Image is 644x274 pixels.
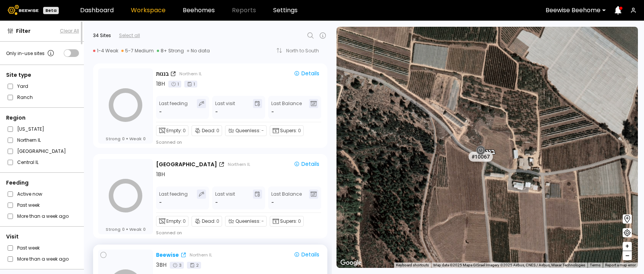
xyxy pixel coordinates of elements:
span: - [261,218,264,225]
div: Scanned on [156,230,182,236]
a: Workspace [131,7,166,13]
span: 0 [183,218,186,225]
div: 1 BH [156,80,165,88]
div: Queenless: [225,216,267,227]
a: Open this area in Google Maps (opens a new window) [338,258,364,268]
div: Last feeding [159,190,188,206]
div: - [215,108,218,116]
div: Last visit [215,99,235,116]
div: 1 [168,81,181,88]
span: - [271,108,274,116]
label: Past week [17,244,40,252]
span: – [625,251,630,261]
div: Feeding [6,179,79,187]
div: 3 [170,262,184,269]
div: בננות [156,70,169,78]
div: 2 [187,262,201,269]
div: Scanned on [156,139,182,145]
button: Details [291,69,322,78]
div: - [215,199,218,206]
div: North to South [286,49,324,53]
span: Reports [232,7,256,13]
button: – [623,251,632,260]
div: No data [187,48,210,54]
span: 0 [143,227,146,232]
span: + [625,242,630,251]
div: Dead: [192,125,222,136]
div: [GEOGRAPHIC_DATA] [156,161,217,169]
span: - [261,127,264,134]
div: Last feeding [159,99,188,116]
label: More than a week ago [17,212,69,220]
a: Settings [273,7,298,13]
div: 34 Sites [93,32,111,39]
div: Empty: [156,125,188,136]
span: 0 [298,218,301,225]
img: Google [338,258,364,268]
span: 0 [122,136,125,141]
div: 1-4 Weak [93,48,118,54]
div: Details [294,251,319,258]
div: Region [6,114,79,122]
span: 0 [143,136,146,141]
div: Northern IL [179,71,202,77]
label: Yard [17,82,28,90]
label: Central IL [17,158,39,166]
label: Ranch [17,93,33,101]
span: 0 [216,218,219,225]
div: Strong Weak [106,136,146,141]
div: Site type [6,71,79,79]
div: # 10067 [469,151,493,161]
span: 0 [216,127,219,134]
div: Queenless: [225,125,267,136]
button: Clear All [60,28,79,34]
div: 1 BH [156,170,165,178]
span: Map data ©2025 Mapa GISrael Imagery ©2025 Airbus, CNES / Airbus, Maxar Technologies [433,263,585,267]
span: 0 [183,127,186,134]
span: - [271,199,274,206]
div: Select all [119,32,140,39]
div: Northern IL [228,161,250,167]
a: Beehomes [183,7,215,13]
span: 0 [298,127,301,134]
a: Terms (opens in new tab) [590,263,601,267]
label: Past week [17,201,40,209]
label: Active now [17,190,42,198]
div: Empty: [156,216,188,227]
a: Dashboard [80,7,114,13]
div: 8+ Strong [157,48,184,54]
label: Northern IL [17,136,41,144]
div: Last visit [215,190,235,206]
div: Details [294,70,319,77]
div: Beewise [156,251,179,259]
div: בננות [479,139,495,155]
button: Details [291,160,322,169]
div: 5-7 Medium [121,48,154,54]
div: - [159,108,163,116]
div: 3 BH [156,261,167,269]
div: Supers: [270,125,304,136]
label: [US_STATE] [17,125,44,133]
div: Supers: [270,216,304,227]
div: 1 [184,81,197,88]
div: Northern IL [190,252,212,258]
div: Beta [43,7,59,14]
label: More than a week ago [17,255,69,263]
a: Report a map error [605,263,636,267]
div: Dead: [192,216,222,227]
div: Strong Weak [106,227,146,232]
button: + [623,242,632,251]
div: Last Balance [271,190,302,206]
span: Filter [16,27,31,35]
button: Details [291,250,322,259]
span: 0 [122,227,125,232]
div: - [159,199,163,206]
div: Last Balance [271,99,302,116]
label: [GEOGRAPHIC_DATA] [17,147,66,155]
div: Visit [6,233,79,241]
div: Details [294,161,319,167]
div: Only in-use sites [6,49,55,58]
img: Beewise logo [8,5,39,15]
button: Keyboard shortcuts [396,263,429,268]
